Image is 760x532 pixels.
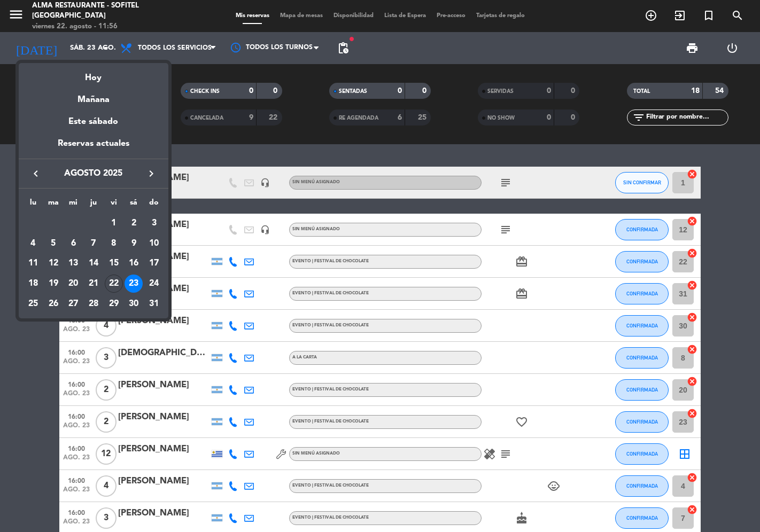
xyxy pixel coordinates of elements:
[105,295,123,313] div: 29
[64,234,82,253] div: 6
[124,254,144,274] td: 16 de agosto de 2025
[144,254,164,274] td: 17 de agosto de 2025
[83,273,104,294] td: 21 de agosto de 2025
[43,254,64,274] td: 12 de agosto de 2025
[84,295,103,313] div: 28
[105,254,123,272] div: 15
[23,273,43,294] td: 18 de agosto de 2025
[83,294,104,314] td: 28 de agosto de 2025
[124,294,144,314] td: 30 de agosto de 2025
[124,197,144,213] th: sábado
[124,273,144,294] td: 23 de agosto de 2025
[63,273,83,294] td: 20 de agosto de 2025
[144,213,164,233] td: 3 de agosto de 2025
[125,275,143,293] div: 23
[24,275,42,293] div: 18
[23,254,43,274] td: 11 de agosto de 2025
[83,197,104,213] th: jueves
[43,233,64,254] td: 5 de agosto de 2025
[45,167,142,181] span: agosto 2025
[125,234,143,253] div: 9
[63,254,83,274] td: 13 de agosto de 2025
[144,233,164,254] td: 10 de agosto de 2025
[84,234,103,253] div: 7
[44,275,63,293] div: 19
[144,273,164,294] td: 24 de agosto de 2025
[43,273,64,294] td: 19 de agosto de 2025
[23,213,104,233] td: AGO.
[63,197,83,213] th: miércoles
[43,294,64,314] td: 26 de agosto de 2025
[44,254,63,272] div: 12
[144,294,164,314] td: 31 de agosto de 2025
[44,295,63,313] div: 26
[104,233,124,254] td: 8 de agosto de 2025
[104,197,124,213] th: viernes
[104,213,124,233] td: 1 de agosto de 2025
[63,233,83,254] td: 6 de agosto de 2025
[23,294,43,314] td: 25 de agosto de 2025
[43,197,64,213] th: martes
[84,254,103,272] div: 14
[26,167,45,181] button: keyboard_arrow_left
[104,294,124,314] td: 29 de agosto de 2025
[124,213,144,233] td: 2 de agosto de 2025
[142,167,161,181] button: keyboard_arrow_right
[125,214,143,232] div: 2
[83,233,104,254] td: 7 de agosto de 2025
[29,167,42,180] i: keyboard_arrow_left
[145,167,158,180] i: keyboard_arrow_right
[125,295,143,313] div: 30
[24,234,42,253] div: 4
[84,275,103,293] div: 21
[23,233,43,254] td: 4 de agosto de 2025
[24,254,42,272] div: 11
[44,234,63,253] div: 5
[104,254,124,274] td: 15 de agosto de 2025
[19,85,168,107] div: Mañana
[63,294,83,314] td: 27 de agosto de 2025
[145,234,163,253] div: 10
[19,137,168,159] div: Reservas actuales
[105,214,123,232] div: 1
[104,273,124,294] td: 22 de agosto de 2025
[105,275,123,293] div: 22
[124,233,144,254] td: 9 de agosto de 2025
[19,107,168,137] div: Este sábado
[105,234,123,253] div: 8
[64,275,82,293] div: 20
[19,63,168,85] div: Hoy
[24,295,42,313] div: 25
[145,295,163,313] div: 31
[23,197,43,213] th: lunes
[144,197,164,213] th: domingo
[125,254,143,272] div: 16
[83,254,104,274] td: 14 de agosto de 2025
[145,275,163,293] div: 24
[145,214,163,232] div: 3
[64,254,82,272] div: 13
[145,254,163,272] div: 17
[64,295,82,313] div: 27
